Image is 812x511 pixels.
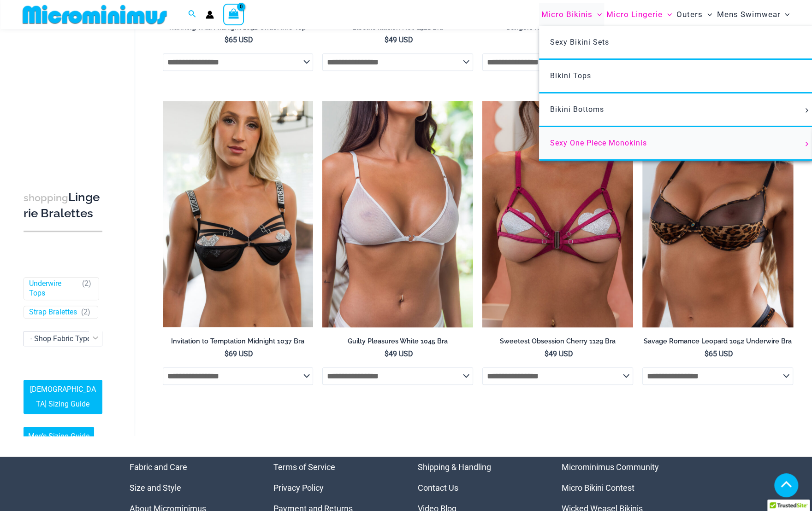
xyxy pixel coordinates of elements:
span: Sexy One Piece Monokinis [550,139,647,147]
a: Men’s Sizing Guide [24,427,94,446]
span: shopping [24,192,68,203]
span: ( ) [82,279,91,298]
span: $ [385,349,389,358]
span: Mens Swimwear [717,3,780,26]
span: 2 [83,308,88,316]
span: 2 [84,279,89,288]
img: Guilty Pleasures White 1045 Bra 01 [322,101,473,327]
span: $ [385,35,389,44]
img: Savage Romance Leopard 1052 Underwire Bra 01 [642,101,793,327]
a: [DEMOGRAPHIC_DATA] Sizing Guide [24,380,102,414]
h2: Guilty Pleasures White 1045 Bra [322,337,473,346]
img: MM SHOP LOGO FLAT [19,4,171,25]
img: Sweetest Obsession Cherry 1129 Bra 01 [482,101,633,327]
span: - Shop Fabric Type [24,331,102,346]
a: Sweetest Obsession Cherry 1129 Bra [482,337,633,349]
a: Guilty Pleasures White 1045 Bra [322,337,473,349]
h2: Savage Romance Leopard 1052 Underwire Bra [642,337,793,346]
h2: Invitation to Temptation Midnight 1037 Bra [163,337,314,346]
a: Underwire Tops [29,279,78,298]
a: Terms of Service [273,462,335,472]
a: Savage Romance Leopard 1052 Underwire Bra [642,337,793,349]
span: - Shop Fabric Type [24,331,102,346]
a: Strap Bralettes [29,308,77,317]
span: $ [705,349,709,358]
a: Microminimus Community [562,462,659,472]
a: Shipping & Handling [418,462,491,472]
span: Sexy Bikini Sets [550,38,609,46]
a: Fabric and Care [130,462,187,472]
a: Contact Us [418,483,458,493]
span: Micro Bikinis [541,3,593,26]
h3: Lingerie Bralettes [24,190,102,221]
h2: Sweetest Obsession Cherry 1129 Bra [482,337,633,346]
a: Micro BikinisMenu ToggleMenu Toggle [539,3,604,26]
a: Invitation to Temptation Midnight 1037 Bra 01Invitation to Temptation Midnight 1037 Bra 02Invitat... [163,101,314,327]
bdi: 49 USD [385,35,413,44]
span: Menu Toggle [801,142,812,146]
span: Menu Toggle [593,3,602,26]
a: OutersMenu ToggleMenu Toggle [674,3,714,26]
a: Micro LingerieMenu ToggleMenu Toggle [604,3,674,26]
a: Size and Style [130,483,181,493]
a: Account icon link [206,11,214,19]
span: $ [225,349,229,358]
bdi: 49 USD [385,349,413,358]
a: Search icon link [188,9,196,20]
bdi: 49 USD [545,349,573,358]
span: ( ) [81,308,90,317]
span: $ [225,35,229,44]
span: Menu Toggle [780,3,789,26]
span: Menu Toggle [703,3,712,26]
span: - Shop Fabric Type [30,334,91,343]
a: Micro Bikini Contest [562,483,634,493]
span: Micro Lingerie [606,3,663,26]
span: Menu Toggle [663,3,672,26]
span: $ [545,349,549,358]
bdi: 69 USD [225,349,253,358]
bdi: 65 USD [705,349,733,358]
a: View Shopping Cart, empty [223,4,244,25]
a: Invitation to Temptation Midnight 1037 Bra [163,337,314,349]
span: Bikini Bottoms [550,105,604,114]
nav: Site Navigation [538,1,794,28]
bdi: 65 USD [225,35,253,44]
a: Mens SwimwearMenu ToggleMenu Toggle [714,3,792,26]
a: Savage Romance Leopard 1052 Underwire Bra 01Savage Romance Leopard 1052 Underwire Bra 02Savage Ro... [642,101,793,327]
a: Guilty Pleasures White 1045 Bra 01Guilty Pleasures White 1045 Bra 02Guilty Pleasures White 1045 B... [322,101,473,327]
a: Privacy Policy [273,483,324,493]
img: Invitation to Temptation Midnight 1037 Bra 01 [163,101,314,327]
span: Outers [676,3,703,26]
span: Menu Toggle [801,108,812,113]
a: Sweetest Obsession Cherry 1129 Bra 01Sweetest Obsession Cherry 1129 Bra 6119 Bottom 1939 05Sweete... [482,101,633,327]
span: Bikini Tops [550,71,591,80]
